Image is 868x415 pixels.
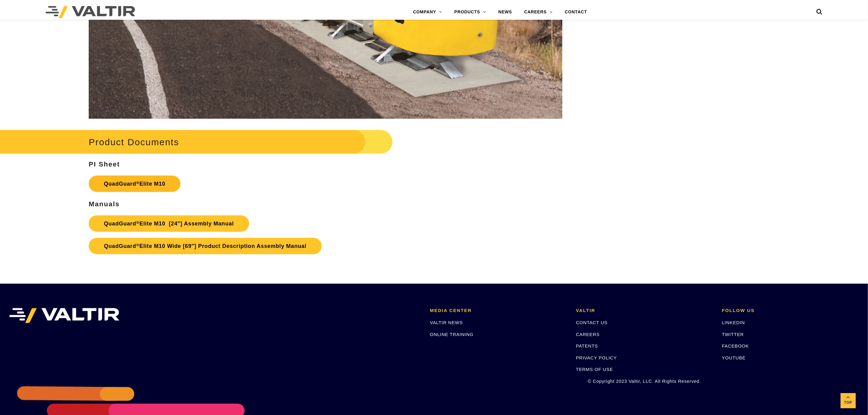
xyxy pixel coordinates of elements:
[136,243,139,247] sup: ®
[722,320,745,325] a: LINKEDIN
[576,367,613,372] a: TERMS OF USE
[492,6,518,18] a: NEWS
[89,238,322,254] a: QuadGuard®Elite M10 Wide [69″] Product Description Assembly Manual
[722,308,859,313] h2: FOLLOW US
[89,176,180,192] a: QuadGuard®Elite M10
[576,355,617,360] a: PRIVACY POLICY
[576,378,713,385] p: © Copyright 2023 Valtir, LLC. All Rights Reserved.
[518,6,559,18] a: CAREERS
[430,332,473,337] a: ONLINE TRAINING
[407,6,448,18] a: COMPANY
[89,215,249,232] a: QuadGuard®Elite M10 [24″] Assembly Manual
[722,355,746,360] a: YOUTUBE
[576,332,600,337] a: CAREERS
[136,180,139,185] sup: ®
[46,6,135,18] img: Valtir
[722,332,744,337] a: TWITTER
[576,343,598,348] a: PATENTS
[136,220,139,225] sup: ®
[841,399,856,406] span: Top
[576,308,713,313] h2: VALTIR
[559,6,593,18] a: CONTACT
[89,200,120,208] strong: Manuals
[430,320,463,325] a: VALTIR NEWS
[89,160,120,168] strong: PI Sheet
[430,308,567,313] h2: MEDIA CENTER
[576,320,608,325] a: CONTACT US
[841,393,856,408] a: Top
[448,6,492,18] a: PRODUCTS
[9,308,119,323] img: VALTIR
[722,343,749,348] a: FACEBOOK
